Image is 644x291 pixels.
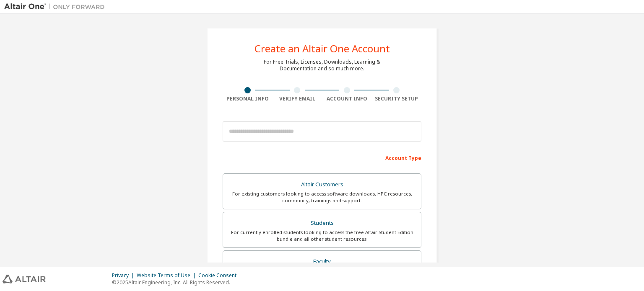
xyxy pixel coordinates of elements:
div: Students [228,217,416,229]
div: Personal Info [223,95,273,102]
div: Cookie Consent [198,272,241,279]
p: © 2025 Altair Engineering, Inc. All Rights Reserved. [112,279,241,286]
div: Account Type [223,151,421,164]
div: For existing customers looking to access software downloads, HPC resources, community, trainings ... [228,191,416,204]
div: Create an Altair One Account [254,44,390,54]
img: altair_logo.svg [3,275,46,283]
div: Account Info [322,95,372,102]
div: Security Setup [372,95,422,102]
div: For Free Trials, Licenses, Downloads, Learning & Documentation and so much more. [264,59,380,72]
img: Altair One [4,3,109,11]
div: Website Terms of Use [137,272,198,279]
div: Privacy [112,272,137,279]
div: For currently enrolled students looking to access the free Altair Student Edition bundle and all ... [228,229,416,242]
div: Faculty [228,256,416,268]
div: Altair Customers [228,179,416,191]
div: Verify Email [273,95,322,102]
